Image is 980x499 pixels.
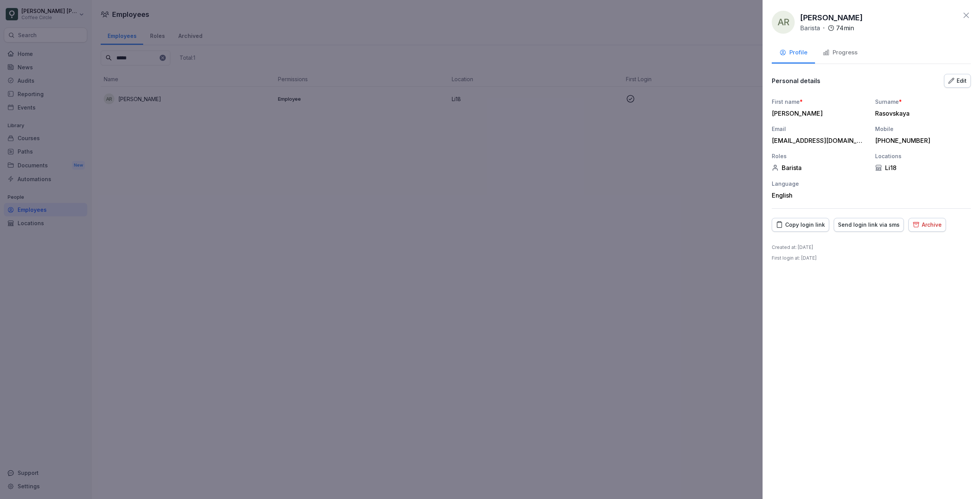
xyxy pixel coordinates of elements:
p: Barista [800,23,820,33]
div: Language [772,180,867,188]
div: English [772,191,867,199]
button: Progress [815,43,865,64]
div: Progress [823,48,857,57]
div: Roles [772,152,867,160]
div: · [800,23,854,33]
div: Barista [772,164,867,172]
div: Email [772,125,867,133]
div: Profile [779,48,807,57]
div: [PERSON_NAME] [772,110,864,117]
p: Created at : [DATE] [772,244,813,251]
button: Copy login link [772,218,829,232]
p: Personal details [772,77,820,85]
button: Archive [908,218,946,232]
button: Send login link via sms [834,218,904,232]
div: Surname [875,98,971,106]
p: 74 min [836,23,854,33]
div: Rasovskaya [875,110,967,117]
div: First name [772,98,867,106]
div: AR [772,11,795,34]
button: Edit [944,74,971,88]
p: [PERSON_NAME] [800,12,863,23]
div: Locations [875,152,971,160]
div: Mobile [875,125,971,133]
div: [EMAIL_ADDRESS][DOMAIN_NAME] [772,137,864,144]
div: Copy login link [776,221,825,229]
div: Send login link via sms [838,221,900,229]
div: Li18 [875,164,971,172]
div: [PHONE_NUMBER] [875,137,967,144]
div: Edit [948,77,967,85]
button: Profile [772,43,815,64]
div: Archive [913,221,942,229]
p: First login at : [DATE] [772,255,817,262]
